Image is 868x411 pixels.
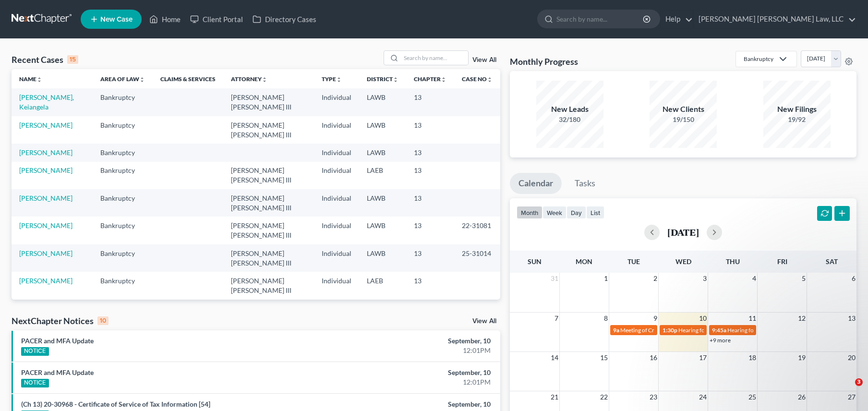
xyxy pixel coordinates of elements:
td: [PERSON_NAME] [PERSON_NAME] III [223,116,314,144]
td: 13 [406,116,454,144]
div: New Clients [650,104,717,115]
td: LAWB [359,116,406,144]
a: [PERSON_NAME] [19,166,72,174]
td: Individual [314,162,359,189]
td: LAWB [359,217,406,244]
i: unfold_more [139,77,145,83]
span: 14 [550,352,559,363]
a: Home [145,11,185,28]
div: 10 [97,316,108,325]
div: NextChapter Notices [12,315,108,326]
td: Individual [314,217,359,244]
span: 16 [649,352,658,363]
span: 8 [603,313,609,324]
a: Area of Lawunfold_more [100,75,145,83]
span: 23 [649,391,658,403]
a: Nameunfold_more [19,75,42,83]
td: LAEB [359,162,406,189]
button: week [542,206,567,219]
i: unfold_more [36,77,42,83]
td: 13 [406,189,454,217]
td: 25-30534 [454,300,500,327]
span: Fri [777,257,787,266]
div: Bankruptcy [744,55,773,63]
td: 13 [406,300,454,327]
td: Bankruptcy [93,217,153,244]
i: unfold_more [393,77,398,83]
span: 2 [652,273,658,284]
td: [PERSON_NAME] [PERSON_NAME] III [223,88,314,116]
a: View All [472,318,496,325]
span: 24 [698,391,708,403]
span: Mon [576,257,592,266]
div: 15 [67,55,78,64]
td: [PERSON_NAME] [PERSON_NAME] III [223,162,314,189]
td: Individual [314,144,359,161]
td: Bankruptcy [93,88,153,116]
a: [PERSON_NAME] [19,121,72,129]
td: [PERSON_NAME] [PERSON_NAME] III [223,272,314,299]
td: LAWB [359,144,406,161]
td: Bankruptcy [93,300,153,327]
td: [PERSON_NAME] [PERSON_NAME] III [223,217,314,244]
span: 22 [599,391,609,403]
a: [PERSON_NAME] [19,148,72,157]
span: Sat [826,257,838,266]
span: 1:30p [663,326,677,334]
td: LAWB [359,244,406,272]
span: 10 [698,313,708,324]
div: 19/150 [650,115,717,124]
td: Bankruptcy [93,116,153,144]
a: Tasks [566,173,604,194]
span: 9a [613,326,619,334]
span: 7 [554,313,559,324]
span: Thu [726,257,740,266]
td: LAEB [359,272,406,299]
td: Bankruptcy [93,189,153,217]
div: 12:01PM [341,346,491,355]
a: Directory Cases [248,11,321,28]
h2: [DATE] [667,227,699,237]
span: 11 [747,313,757,324]
td: 13 [406,144,454,161]
td: LAWB [359,300,406,327]
td: Individual [314,189,359,217]
a: Calendar [510,173,562,194]
td: Bankruptcy [93,144,153,161]
td: Individual [314,244,359,272]
h3: Monthly Progress [510,56,578,67]
span: Sun [528,257,542,266]
a: [PERSON_NAME] [19,221,72,230]
td: Bankruptcy [93,272,153,299]
a: Districtunfold_more [367,75,398,83]
td: 22-31081 [454,217,500,244]
span: 5 [801,273,807,284]
div: New Leads [536,104,603,115]
span: 1 [603,273,609,284]
div: 32/180 [536,115,603,124]
a: Client Portal [185,11,248,28]
span: 12 [797,313,807,324]
td: Bankruptcy [93,244,153,272]
div: September, 10 [341,336,491,346]
button: list [586,206,604,219]
span: Wed [675,257,691,266]
a: (Ch 13) 20-30968 - Certificate of Service of Tax Information [54] [21,400,210,408]
div: Recent Cases [12,54,78,65]
th: Claims & Services [153,69,223,88]
td: LAWB [359,189,406,217]
div: 19/92 [763,115,831,124]
a: PACER and MFA Update [21,337,94,345]
span: 9 [652,313,658,324]
div: 12:01PM [341,377,491,387]
a: Help [661,11,693,28]
i: unfold_more [441,77,446,83]
span: 13 [847,313,856,324]
a: [PERSON_NAME], Keiangela [19,93,74,111]
span: 15 [599,352,609,363]
a: View All [472,57,496,63]
i: unfold_more [262,77,267,83]
a: Chapterunfold_more [414,75,446,83]
td: Individual [314,272,359,299]
button: month [517,206,542,219]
